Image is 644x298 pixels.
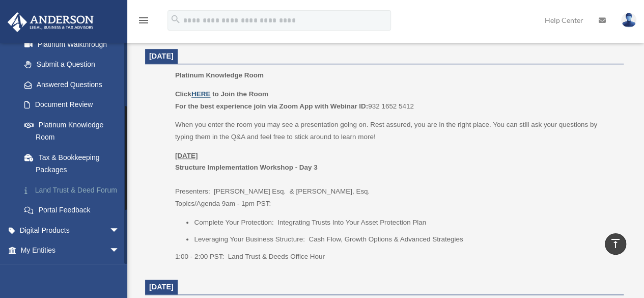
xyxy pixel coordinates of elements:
u: [DATE] [175,152,198,159]
p: 932 1652 5412 [175,88,617,112]
span: [DATE] [149,52,174,60]
a: vertical_align_top [605,233,626,255]
span: arrow_drop_down [109,240,130,261]
li: Leveraging Your Business Structure: Cash Flow, Growth Options & Advanced Strategies [194,233,617,246]
i: search [170,14,181,25]
a: Digital Productsarrow_drop_down [7,220,135,240]
a: Answered Questions [14,74,135,95]
li: Complete Your Protection: Integrating Trusts Into Your Asset Protection Plan [194,216,617,229]
a: Document Review [14,95,135,115]
i: menu [137,14,150,26]
span: arrow_drop_down [109,220,130,241]
a: Submit a Question [14,55,135,75]
p: 1:00 - 2:00 PST: Land Trust & Deeds Office Hour [175,251,617,263]
a: Platinum Knowledge Room [14,115,130,147]
p: Presenters: [PERSON_NAME] Esq. & [PERSON_NAME], Esq. Topics/Agenda 9am - 1pm PST: [175,150,617,210]
span: arrow_drop_down [109,260,130,281]
a: Platinum Walkthrough [14,34,135,55]
a: My Anderson Teamarrow_drop_down [7,260,135,281]
a: Land Trust & Deed Forum [14,180,135,200]
b: For the best experience join via Zoom App with Webinar ID: [175,102,368,110]
span: [DATE] [149,283,174,291]
a: Tax & Bookkeeping Packages [14,147,135,180]
a: HERE [191,90,210,98]
img: User Pic [621,13,636,28]
span: Platinum Knowledge Room [175,71,264,79]
i: vertical_align_top [609,237,622,250]
img: Anderson Advisors Platinum Portal [5,12,97,32]
p: When you enter the room you may see a presentation going on. Rest assured, you are in the right p... [175,119,617,143]
a: My Entitiesarrow_drop_down [7,240,135,261]
b: Structure Implementation Workshop - Day 3 [175,164,318,171]
b: Click [175,90,212,98]
a: menu [137,18,150,26]
b: to Join the Room [212,90,268,98]
a: Portal Feedback [14,200,135,221]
